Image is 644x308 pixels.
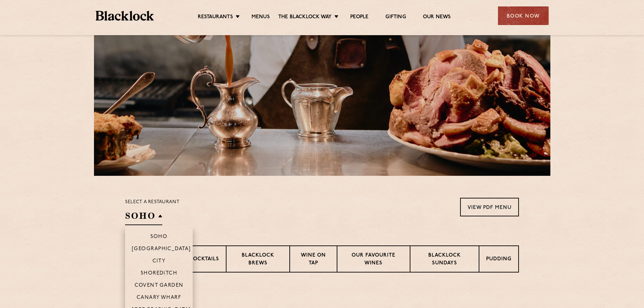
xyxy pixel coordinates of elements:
h2: SOHO [125,210,162,225]
p: [GEOGRAPHIC_DATA] [132,246,191,253]
a: The Blacklock Way [278,14,332,21]
h3: Pre Chop Bites [125,289,519,298]
div: Book Now [498,6,549,25]
p: Canary Wharf [137,295,181,302]
a: View PDF Menu [460,198,519,216]
a: Our News [423,14,451,21]
p: Soho [150,234,168,241]
p: Covent Garden [135,283,184,289]
p: Pudding [486,256,511,264]
p: Our favourite wines [344,252,403,268]
p: Blacklock Brews [233,252,283,268]
p: City [152,258,166,265]
p: Blacklock Sundays [417,252,472,268]
a: Menus [252,14,270,21]
p: Select a restaurant [125,198,180,207]
img: BL_Textured_Logo-footer-cropped.svg [96,11,154,21]
p: Wine on Tap [297,252,330,268]
a: Restaurants [198,14,233,21]
p: Shoreditch [141,270,177,277]
a: People [350,14,368,21]
a: Gifting [385,14,406,21]
p: Cocktails [189,256,219,264]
